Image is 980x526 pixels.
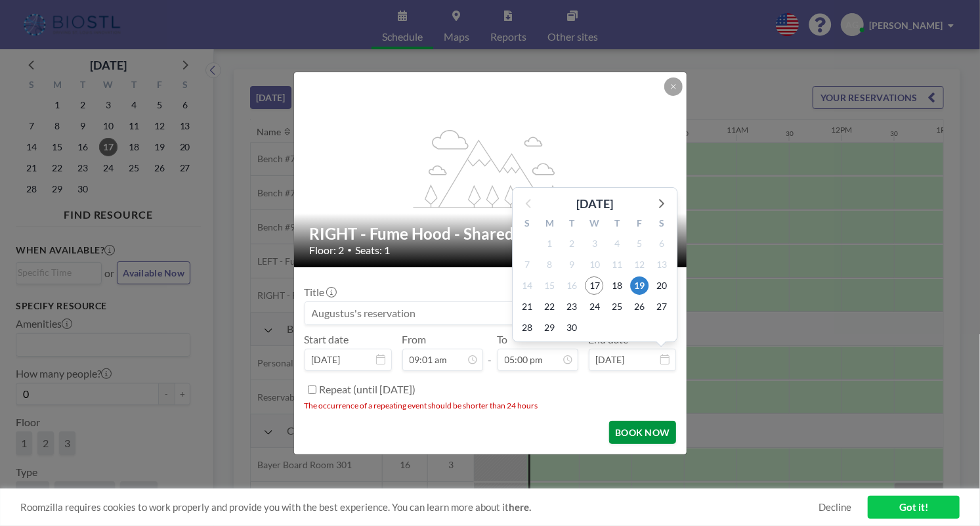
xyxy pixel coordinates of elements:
span: Thursday, September 18, 2025 [608,276,626,295]
g: flex-grow: 1.2; [413,129,568,208]
div: M [538,216,561,233]
input: Augustus's reservation [305,302,675,324]
span: Saturday, September 13, 2025 [653,255,671,274]
h2: RIGHT - Fume Hood - Shared [310,224,672,244]
span: Wednesday, September 24, 2025 [586,297,604,316]
span: Wednesday, September 10, 2025 [586,255,604,274]
span: Wednesday, September 3, 2025 [586,234,604,253]
span: • [348,245,352,255]
div: F [628,216,650,233]
span: Saturday, September 6, 2025 [653,234,671,253]
span: Tuesday, September 2, 2025 [563,234,582,253]
a: Got it! [868,496,960,519]
span: Sunday, September 14, 2025 [518,276,536,295]
span: Tuesday, September 30, 2025 [563,318,582,337]
span: Wednesday, September 17, 2025 [586,276,604,295]
label: Start date [305,333,349,346]
span: Seats: 1 [356,244,391,257]
span: Thursday, September 25, 2025 [608,297,626,316]
span: Sunday, September 7, 2025 [518,255,536,274]
span: Friday, September 5, 2025 [630,234,649,253]
label: From [402,333,427,346]
span: Saturday, September 27, 2025 [653,297,671,316]
span: Friday, September 19, 2025 [630,276,649,295]
span: Monday, September 1, 2025 [540,234,559,253]
span: Tuesday, September 23, 2025 [563,297,582,316]
div: T [561,216,583,233]
a: here. [509,501,531,513]
label: Repeat (until [DATE]) [320,383,416,396]
div: [DATE] [576,194,613,213]
span: Sunday, September 21, 2025 [518,297,536,316]
span: Monday, September 22, 2025 [540,297,559,316]
label: To [498,333,508,346]
span: Monday, September 8, 2025 [540,255,559,274]
span: Floor: 2 [310,244,345,257]
span: Tuesday, September 16, 2025 [563,276,582,295]
span: Thursday, September 11, 2025 [608,255,626,274]
span: Friday, September 26, 2025 [630,297,649,316]
span: Roomzilla requires cookies to work properly and provide you with the best experience. You can lea... [20,501,819,514]
span: Sunday, September 28, 2025 [518,318,536,337]
span: Thursday, September 4, 2025 [608,234,626,253]
span: - [488,338,492,366]
label: Title [305,286,335,299]
div: T [606,216,628,233]
span: Monday, September 29, 2025 [540,318,559,337]
span: Saturday, September 20, 2025 [653,276,671,295]
button: BOOK NOW [609,421,675,444]
span: Tuesday, September 9, 2025 [563,255,582,274]
span: Friday, September 12, 2025 [630,255,649,274]
a: Decline [819,501,851,514]
li: The occurrence of a repeating event should be shorter than 24 hours [305,401,676,410]
div: W [584,216,606,233]
div: S [651,216,673,233]
span: Monday, September 15, 2025 [540,276,559,295]
div: S [516,216,538,233]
